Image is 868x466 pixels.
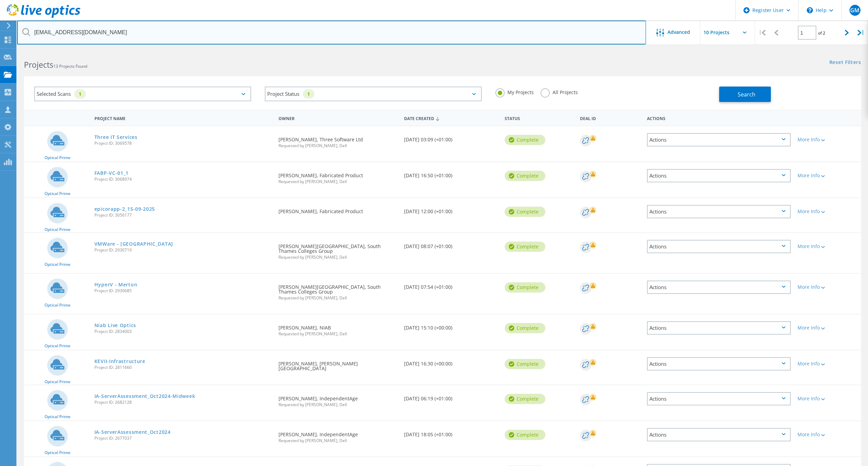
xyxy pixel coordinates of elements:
span: Requested by [PERSON_NAME], Dell [278,332,397,336]
div: [DATE] 06:19 (+01:00) [401,385,501,408]
div: | [854,21,868,45]
div: [PERSON_NAME], Three Software Ltd [275,126,401,155]
a: IA-ServerAssessment_Oct2024-Midweek [94,394,195,399]
div: Actions [647,281,791,294]
span: GM [850,8,859,13]
div: More Info [798,432,858,437]
div: Actions [647,321,791,335]
input: Search projects by name, owner, ID, company, etc [17,21,646,44]
div: [DATE] 07:54 (+01:00) [401,274,501,296]
div: [DATE] 18:05 (+01:00) [401,421,501,444]
div: Complete [505,282,545,293]
div: Deal Id [576,112,644,124]
span: Optical Prime [44,192,70,196]
span: Optical Prime [44,156,70,160]
span: Optical Prime [44,262,70,267]
div: [DATE] 08:07 (+01:00) [401,233,501,256]
a: Niab Live Optics [94,323,136,328]
div: More Info [798,244,858,249]
div: Actions [647,357,791,371]
div: Complete [505,323,545,333]
div: Complete [505,430,545,440]
div: [DATE] 15:10 (+00:00) [401,314,501,337]
div: Actions [647,205,791,218]
div: [PERSON_NAME], [PERSON_NAME][GEOGRAPHIC_DATA] [275,350,401,378]
span: Search [738,91,755,98]
div: Actions [647,392,791,405]
div: Status [501,112,576,124]
span: Project ID: 2811660 [94,365,272,370]
div: [PERSON_NAME][GEOGRAPHIC_DATA], South Thames Colleges Group [275,233,401,266]
span: of 2 [818,30,825,36]
button: Search [719,87,771,102]
div: More Info [798,209,858,214]
span: Requested by [PERSON_NAME], Dell [278,144,397,148]
b: Projects [24,59,53,70]
div: [PERSON_NAME], Fabricated Product [275,162,401,191]
a: FABP-VC-01_1 [94,171,129,176]
div: Complete [505,171,545,181]
div: Complete [505,394,545,404]
div: More Info [798,173,858,178]
div: Date Created [401,112,501,125]
div: Complete [505,242,545,252]
div: Actions [647,428,791,441]
div: More Info [798,361,858,366]
div: More Info [798,285,858,289]
div: [DATE] 16:30 (+00:00) [401,350,501,373]
a: HyperV - Merton [94,282,138,287]
span: Optical Prime [44,344,70,348]
div: Actions [644,112,794,124]
div: Complete [505,207,545,217]
a: Three IT Services [94,135,138,140]
div: [PERSON_NAME], Fabricated Product [275,198,401,221]
span: Optical Prime [44,451,70,455]
div: | [755,21,769,45]
div: Actions [647,169,791,182]
div: Project Name [91,112,275,124]
span: Optical Prime [44,415,70,419]
span: Project ID: 2930685 [94,289,272,293]
span: Optical Prime [44,228,70,232]
a: Live Optics Dashboard [7,14,80,19]
span: Project ID: 3069578 [94,141,272,145]
div: [DATE] 03:09 (+01:00) [401,126,501,149]
a: epicorapp-2_15-09-2025 [94,207,155,211]
div: More Info [798,396,858,401]
div: Project Status [265,87,482,101]
span: Requested by [PERSON_NAME], Dell [278,296,397,300]
span: Advanced [668,30,690,35]
div: 1 [303,89,314,99]
div: Actions [647,240,791,253]
span: 13 Projects Found [53,63,87,69]
div: [PERSON_NAME], IndependentAge [275,385,401,414]
a: IA-ServerAssessment_Oct2024 [94,430,171,435]
span: Requested by [PERSON_NAME], Dell [278,403,397,407]
div: More Info [798,137,858,142]
a: Reset Filters [829,60,861,66]
span: Project ID: 2677037 [94,436,272,440]
div: [PERSON_NAME], NIAB [275,314,401,343]
span: Project ID: 2682128 [94,400,272,404]
span: Project ID: 3068974 [94,177,272,181]
div: Complete [505,135,545,145]
label: My Projects [495,88,534,95]
div: 1 [74,89,86,99]
span: Optical Prime [44,380,70,384]
span: Requested by [PERSON_NAME], Dell [278,439,397,443]
div: More Info [798,325,858,330]
div: [DATE] 12:00 (+01:00) [401,198,501,221]
div: Actions [647,133,791,146]
div: Selected Scans [34,87,251,101]
span: Project ID: 2930719 [94,248,272,252]
label: All Projects [541,88,578,95]
span: Project ID: 2834003 [94,329,272,334]
span: Requested by [PERSON_NAME], Dell [278,180,397,184]
svg: \n [807,7,813,13]
span: Project ID: 3056177 [94,213,272,217]
a: KEVII-Infrastructure [94,359,145,364]
div: Owner [275,112,401,124]
div: [DATE] 16:50 (+01:00) [401,162,501,185]
span: Optical Prime [44,303,70,307]
a: VMWare - [GEOGRAPHIC_DATA] [94,242,173,246]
